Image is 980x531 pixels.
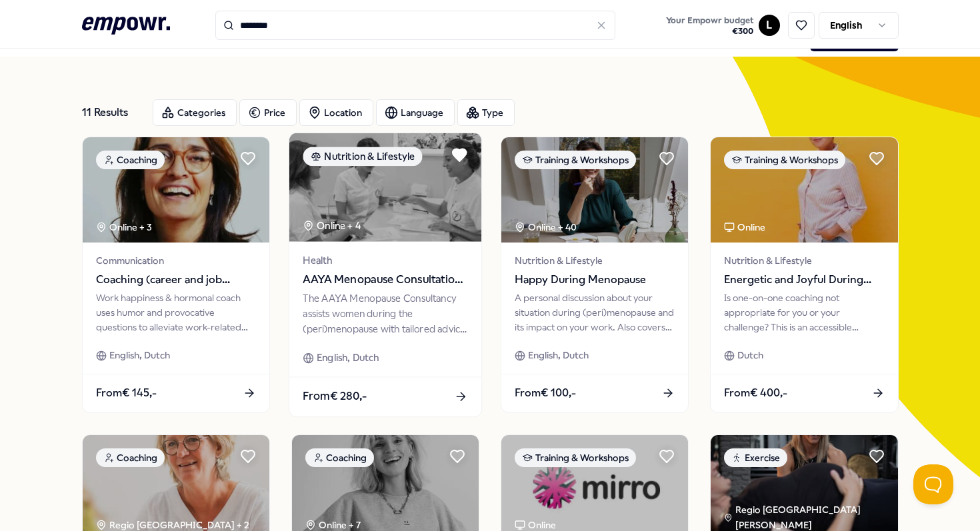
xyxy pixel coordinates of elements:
[913,464,953,504] iframe: Help Scout Beacon - Open
[96,290,256,335] div: Work happiness & hormonal coach uses humor and provocative questions to alleviate work-related st...
[303,270,467,288] span: AAYA Menopause Consultation Gynaecologist
[96,448,165,467] div: Coaching
[215,11,615,40] input: Search for products, categories or subcategories
[515,220,577,235] div: Online + 40
[82,99,142,126] div: 11 Results
[457,99,515,126] button: Type
[96,253,256,268] span: Communication
[710,137,898,413] a: package imageTraining & WorkshopsOnlineNutrition & LifestyleEnergetic and Joyful During Menopause...
[724,290,884,335] div: Is one-on-one coaching not appropriate for you or your challenge? This is an accessible training ...
[515,271,675,288] span: Happy During Menopause
[666,26,753,37] span: € 300
[305,448,374,467] div: Coaching
[83,137,269,243] img: package image
[724,253,884,268] span: Nutrition & Lifestyle
[711,137,897,243] img: package image
[303,219,361,234] div: Online + 4
[289,133,483,417] a: package imageNutrition & LifestyleOnline + 4HealthAAYA Menopause Consultation GynaecologistThe AA...
[317,350,379,366] span: English, Dutch
[96,220,152,235] div: Online + 3
[96,384,157,402] span: From € 145,-
[515,384,576,402] span: From € 100,-
[239,99,297,126] button: Price
[376,99,455,126] button: Language
[528,348,589,362] span: English, Dutch
[661,11,759,39] a: Your Empowr budget€300
[303,147,422,166] div: Nutrition & Lifestyle
[96,151,165,169] div: Coaching
[724,151,845,169] div: Training & Workshops
[299,99,373,126] button: Location
[724,384,787,402] span: From € 400,-
[96,271,256,288] span: Coaching (career and job satisfaction)
[724,271,884,288] span: Energetic and Joyful During Menopause
[666,15,753,26] span: Your Empowr budget
[759,15,780,36] button: L
[515,290,675,335] div: A personal discussion about your situation during (peri)menopause and its impact on your work. Al...
[663,13,756,39] button: Your Empowr budget€300
[724,448,787,467] div: Exercise
[303,290,467,336] div: The AAYA Menopause Consultancy assists women during the (peri)menopause with tailored advice on h...
[153,99,237,126] button: Categories
[501,137,688,243] img: package image
[109,348,170,362] span: English, Dutch
[737,348,763,362] span: Dutch
[501,137,689,413] a: package imageTraining & WorkshopsOnline + 40Nutrition & LifestyleHappy During MenopauseA personal...
[515,151,636,169] div: Training & Workshops
[289,133,482,242] img: package image
[515,253,675,268] span: Nutrition & Lifestyle
[82,137,270,413] a: package imageCoachingOnline + 3CommunicationCoaching (career and job satisfaction)Work happiness ...
[303,388,367,405] span: From € 280,-
[724,220,765,235] div: Online
[303,253,467,268] span: Health
[515,448,636,467] div: Training & Workshops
